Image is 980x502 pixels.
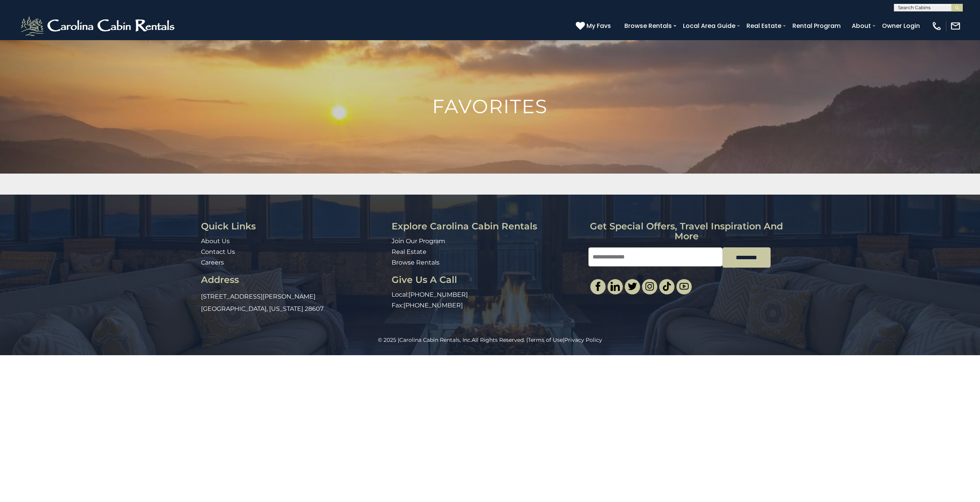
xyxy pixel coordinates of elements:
span: My Favs [586,21,611,31]
a: Terms of Use [528,336,563,343]
h3: Address [201,275,386,285]
img: youtube-light.svg [679,282,689,291]
img: mail-regular-white.png [950,21,961,31]
p: [STREET_ADDRESS][PERSON_NAME] [GEOGRAPHIC_DATA], [US_STATE] 28607 [201,291,386,315]
a: Owner Login [878,19,924,32]
h3: Get special offers, travel inspiration and more [588,221,785,242]
img: linkedin-single.svg [611,282,620,291]
p: Local: [392,291,582,299]
img: White-1-2.png [19,15,178,37]
a: About [848,19,875,32]
a: Browse Rentals [621,19,676,32]
a: Contact Us [201,248,235,255]
a: Browse Rentals [392,259,439,266]
a: Rental Program [789,19,844,32]
a: Real Estate [392,248,426,255]
a: [PHONE_NUMBER] [408,291,468,298]
span: © 2025 | [378,336,472,343]
a: Real Estate [743,19,785,32]
img: facebook-single.svg [593,282,603,291]
a: Careers [201,259,224,266]
img: twitter-single.svg [628,282,637,291]
p: Fax: [392,301,582,310]
h3: Explore Carolina Cabin Rentals [392,221,582,231]
h3: Quick Links [201,221,386,231]
a: Carolina Cabin Rentals, Inc. [399,336,472,343]
img: instagram-single.svg [645,282,654,291]
p: All Rights Reserved. | | [17,336,963,344]
img: phone-regular-white.png [931,21,942,31]
a: Local Area Guide [679,19,739,32]
a: About Us [201,237,230,245]
a: [PHONE_NUMBER] [403,302,463,309]
a: Join Our Program [392,237,445,245]
a: Privacy Policy [564,336,602,343]
h3: Give Us A Call [392,275,582,285]
a: My Favs [576,21,613,31]
img: tiktok.svg [662,282,671,291]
